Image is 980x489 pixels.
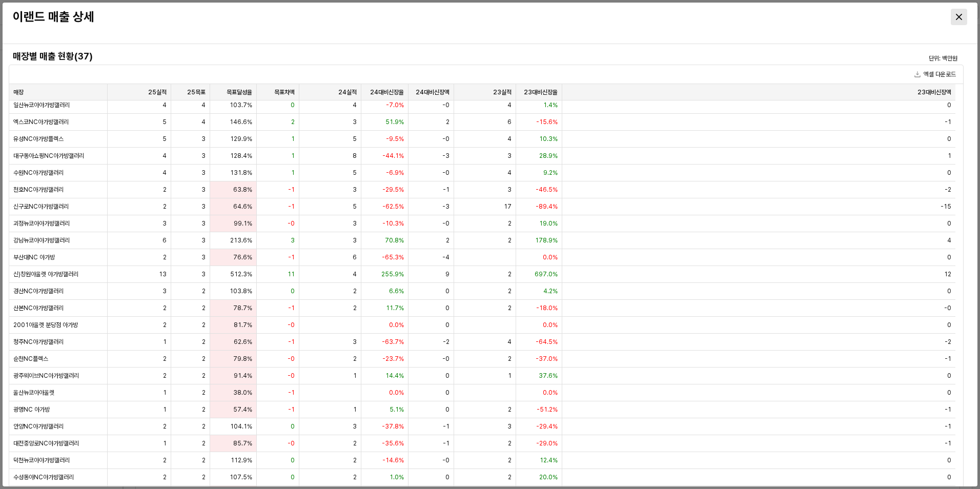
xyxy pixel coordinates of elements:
span: 63.8% [233,186,252,194]
span: 2 [446,236,450,244]
span: 178.9% [535,236,558,244]
span: 0 [291,473,295,481]
span: 17 [504,202,512,211]
span: 23대비신장액 [917,88,951,96]
span: 3 [162,219,167,228]
span: 24대비신장액 [416,88,450,96]
span: -0 [944,304,951,312]
span: 0 [947,101,951,109]
span: 2 [202,405,206,414]
span: -46.5% [536,186,558,194]
span: 청주NC아가방갤러리 [13,338,64,346]
span: 6 [162,236,167,244]
span: 4 [507,169,512,177]
span: 103.7% [230,101,252,109]
span: 2 [163,422,167,431]
span: 0 [445,304,450,312]
span: 강남뉴코아아가방갤러리 [13,236,70,244]
span: 13 [159,270,167,278]
span: -0 [288,355,295,363]
span: 2 [202,372,206,380]
span: 85.7% [233,439,252,447]
span: -7.0% [386,101,404,109]
span: 131.8% [230,169,252,177]
span: 8 [353,152,357,160]
span: 4 [162,152,167,160]
span: 0.0% [389,389,404,397]
span: 0 [947,321,951,329]
span: 25목표 [187,88,206,96]
span: 128.4% [230,152,252,160]
span: 0 [445,473,450,481]
span: 괴정뉴코아아가방갤러리 [13,219,70,228]
span: -63.7% [382,338,404,346]
span: 1 [353,405,357,414]
span: -44.1% [382,152,404,160]
span: -14.6% [382,456,404,464]
span: 덕천뉴코아아가방갤러리 [13,456,70,464]
span: 5.1% [390,405,404,414]
span: 1.4% [543,101,558,109]
span: 64.6% [233,202,252,211]
span: 6 [353,253,357,261]
span: 3 [291,236,295,244]
span: 2 [202,321,206,329]
span: 3 [201,236,206,244]
span: 2 [202,389,206,397]
span: 3 [201,219,206,228]
span: 안양NC아가방갤러리 [13,422,64,431]
span: -10.3% [382,219,404,228]
span: 0.0% [543,321,558,329]
span: 6.6% [389,287,404,295]
span: 경산NC아가방갤러리 [13,287,64,295]
span: 2 [353,355,357,363]
span: 24실적 [338,88,357,96]
span: 0 [291,287,295,295]
span: 129.9% [230,135,252,143]
span: 2 [163,372,167,380]
span: 1 [163,439,167,447]
span: 1 [508,372,512,380]
span: -1 [288,389,295,397]
span: 12.4% [540,456,558,464]
span: -1 [288,338,295,346]
span: 2001아울렛 분당점 아가방 [13,321,78,329]
span: 2 [353,473,357,481]
span: 2 [202,473,206,481]
span: 4 [353,101,357,109]
span: -6.9% [386,169,404,177]
span: 2 [163,304,167,312]
span: 일산뉴코아아가방갤러리 [13,101,70,109]
span: 3 [507,422,512,431]
span: 4 [947,236,951,244]
span: 2 [508,456,512,464]
span: 2 [163,186,167,194]
span: 목표달성율 [227,88,252,96]
span: 0.0% [543,253,558,261]
span: 99.1% [234,219,252,228]
span: 70.8% [385,236,404,244]
span: 23실적 [493,88,512,96]
span: -1 [288,186,295,194]
span: 697.0% [535,270,558,278]
span: 255.9% [381,270,404,278]
span: 4 [507,135,512,143]
span: 14.4% [385,372,404,380]
span: 4.2% [543,287,558,295]
span: 5 [353,202,357,211]
span: 213.6% [230,236,252,244]
span: 3 [353,422,357,431]
span: 2 [163,355,167,363]
span: 0 [947,219,951,228]
span: -0 [442,169,450,177]
span: -1 [945,439,951,447]
span: -2 [945,186,951,194]
span: -0 [442,219,450,228]
span: 수성동아NC아가방갤러리 [13,473,74,481]
span: -2 [443,338,450,346]
span: 2 [353,456,357,464]
span: 107.5% [230,473,252,481]
span: 10.3% [539,135,558,143]
span: 1 [291,169,295,177]
span: -0 [442,456,450,464]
